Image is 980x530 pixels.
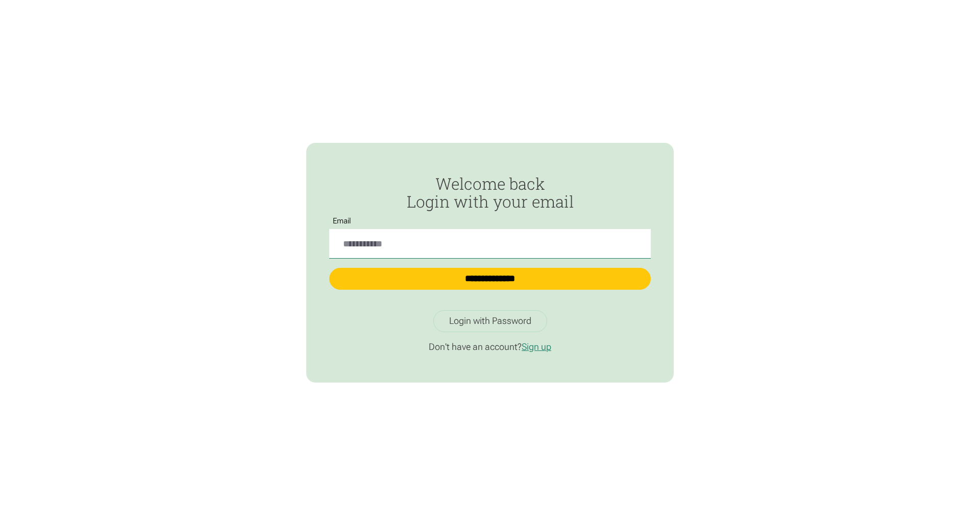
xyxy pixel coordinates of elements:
p: Don't have an account? [329,341,651,353]
div: Login with Password [449,315,531,327]
label: Email [329,217,355,225]
a: Sign up [522,341,551,352]
h2: Welcome back Login with your email [329,175,651,210]
form: Passwordless Login [329,175,651,301]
